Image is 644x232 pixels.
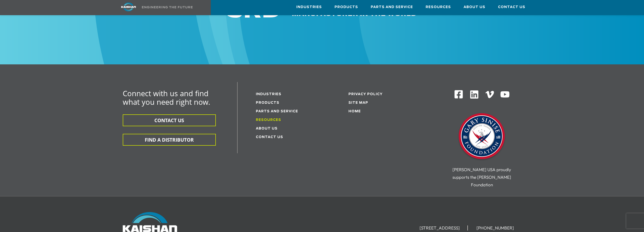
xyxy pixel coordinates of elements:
[123,88,210,107] span: Connect with us and find what you need right now.
[426,4,451,10] span: Resources
[335,4,358,10] span: Products
[469,90,479,99] img: Linkedin
[348,93,383,96] a: Privacy Policy
[469,225,522,230] li: [PHONE_NUMBER]
[498,0,525,14] a: Contact Us
[454,90,463,99] img: Facebook
[371,0,413,14] a: Parts and Service
[110,3,148,11] img: kaishan logo
[456,112,507,162] img: Gary Sinise Foundation
[500,90,510,99] img: Youtube
[452,167,511,187] span: [PERSON_NAME] USA proudly supports the [PERSON_NAME] Foundation
[256,118,281,122] a: Resources
[426,0,451,14] a: Resources
[464,4,485,10] span: About Us
[348,110,361,113] a: Home
[123,114,216,126] button: CONTACT US
[256,110,298,113] a: Parts and service
[485,91,494,98] img: Vimeo
[123,134,216,146] button: FIND A DISTRIBUTOR
[498,4,525,10] span: Contact Us
[256,101,279,105] a: Products
[256,136,283,139] a: Contact Us
[292,2,417,17] span: largest compressor manufacturer in the world
[412,225,468,230] li: [STREET_ADDRESS]
[142,6,193,8] img: Engineering the future
[296,4,322,10] span: Industries
[464,0,485,14] a: About Us
[296,0,322,14] a: Industries
[256,127,278,130] a: About Us
[371,4,413,10] span: Parts and Service
[256,93,281,96] a: Industries
[335,0,358,14] a: Products
[348,101,368,105] a: Site Map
